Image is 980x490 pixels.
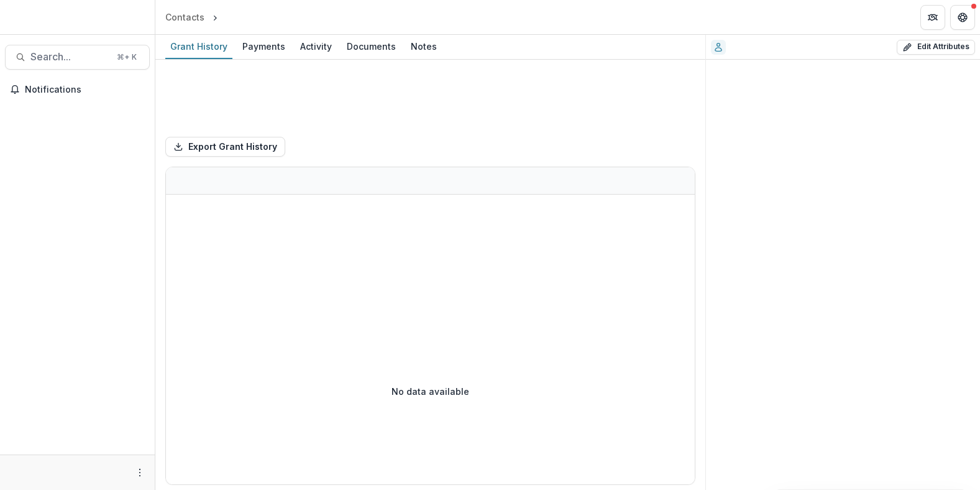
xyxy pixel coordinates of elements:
button: Edit Attributes [897,40,975,55]
div: Payments [237,37,290,55]
div: ⌘ + K [114,50,139,64]
a: Payments [237,35,290,59]
p: No data available [392,385,469,398]
div: Contacts [165,11,204,24]
button: Search... [5,45,150,70]
div: Documents [342,37,401,55]
a: Grant History [165,35,232,59]
button: Get Help [950,5,975,30]
a: Documents [342,35,401,59]
a: Notes [406,35,442,59]
button: More [132,465,147,480]
a: Activity [295,35,337,59]
nav: breadcrumb [160,8,273,26]
a: Contacts [160,8,209,26]
div: Activity [295,37,337,55]
button: Partners [920,5,945,30]
span: Notifications [25,85,145,95]
span: Search... [30,51,109,63]
button: Export Grant History [165,137,285,157]
div: Notes [406,37,442,55]
div: Grant History [165,37,232,55]
button: Notifications [5,80,150,99]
